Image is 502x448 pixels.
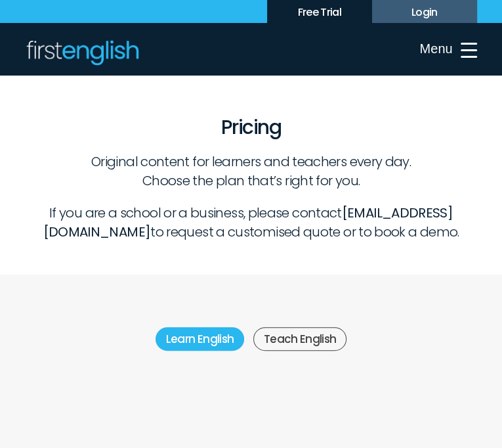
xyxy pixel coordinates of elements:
[253,327,347,351] label: Teach English
[25,76,477,139] h1: Pricing
[43,204,453,241] strong: [EMAIL_ADDRESS][DOMAIN_NAME]
[408,31,490,67] button: Menu Trigger
[156,327,245,351] label: Learn English
[25,152,477,190] p: Original content for learners and teachers every day. Choose the plan that’s right for you.
[25,204,477,242] p: If you are a school or a business, please contact to request a customised quote or to book a demo.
